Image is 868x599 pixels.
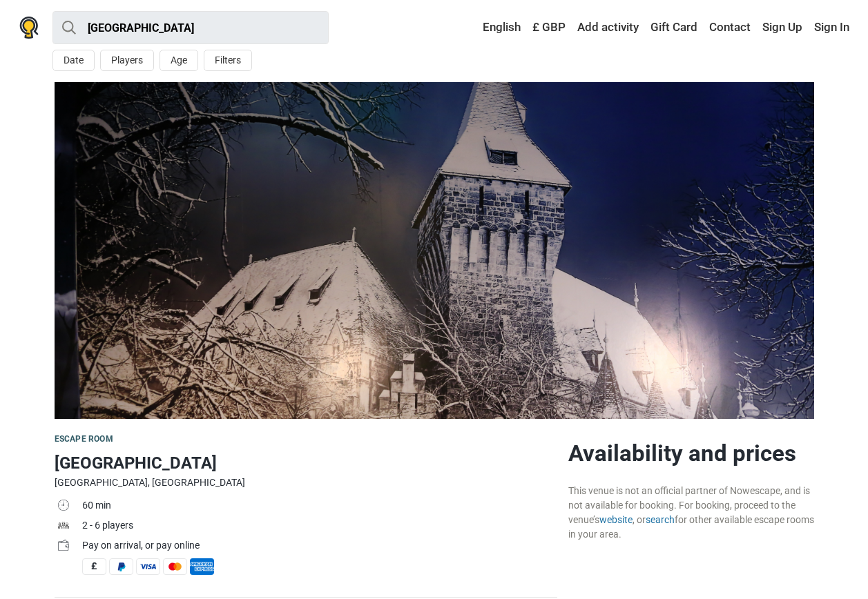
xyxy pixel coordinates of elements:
[470,15,524,40] a: English
[52,11,329,44] input: try “London”
[759,15,806,40] a: Sign Up
[646,514,675,525] a: search
[82,517,557,537] td: 2 - 6 players
[19,17,39,39] img: Nowescape logo
[55,451,557,475] h1: [GEOGRAPHIC_DATA]
[568,440,814,467] h2: Availability and prices
[706,15,754,40] a: Contact
[811,15,849,40] a: Sign In
[136,558,160,575] span: Visa
[82,497,557,517] td: 60 min
[163,558,187,575] span: MasterCard
[204,50,252,71] button: Filters
[473,23,483,32] img: English
[55,82,814,419] img: Magic Castle photo 1
[109,558,133,575] span: PayPal
[160,50,198,71] button: Age
[82,538,557,553] div: Pay on arrival, or pay online
[568,484,814,542] div: This venue is not an official partner of Nowescape, and is not available for booking. For booking...
[647,15,701,40] a: Gift Card
[100,50,154,71] button: Players
[55,475,557,490] div: [GEOGRAPHIC_DATA], [GEOGRAPHIC_DATA]
[82,558,106,575] span: Cash
[599,514,633,525] a: website
[574,15,642,40] a: Add activity
[190,558,214,575] span: American Express
[529,15,569,40] a: £ GBP
[52,50,95,71] button: Date
[55,434,113,444] span: Escape room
